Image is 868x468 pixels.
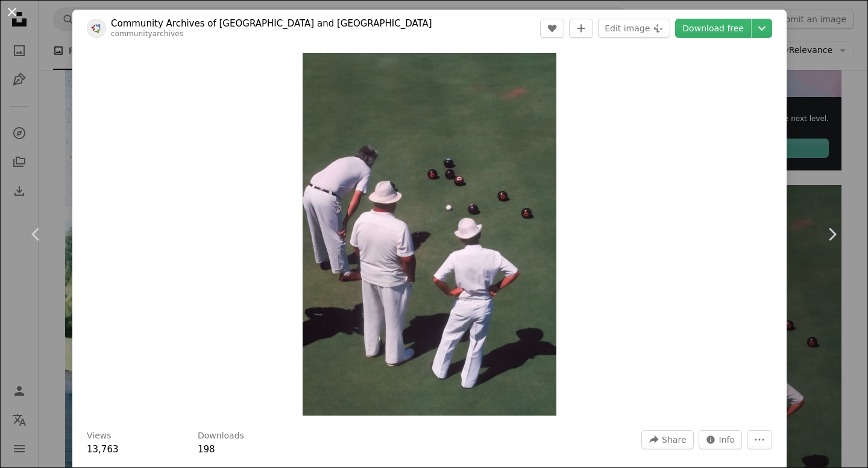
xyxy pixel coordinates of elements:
[796,176,868,292] a: Next
[111,30,183,38] a: communityarchives
[87,444,119,455] span: 13,763
[747,430,772,449] button: More Actions
[198,444,215,455] span: 198
[87,430,112,442] h3: Views
[641,430,693,449] button: Share this image
[675,19,751,38] a: Download free
[303,53,556,416] button: Zoom in on this image
[699,430,743,449] button: Stats about this image
[569,19,593,38] button: Add to Collection
[303,53,556,416] img: photo-1742416180117-f1b563cd1f7a
[662,431,686,449] span: Share
[198,430,244,442] h3: Downloads
[719,431,735,449] span: Info
[540,19,564,38] button: Like
[598,19,670,38] button: Edit image
[111,17,432,30] a: Community Archives of [GEOGRAPHIC_DATA] and [GEOGRAPHIC_DATA]
[752,19,772,38] button: Choose download size
[87,19,106,38] img: Go to Community Archives of Belleville and Hastings County's profile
